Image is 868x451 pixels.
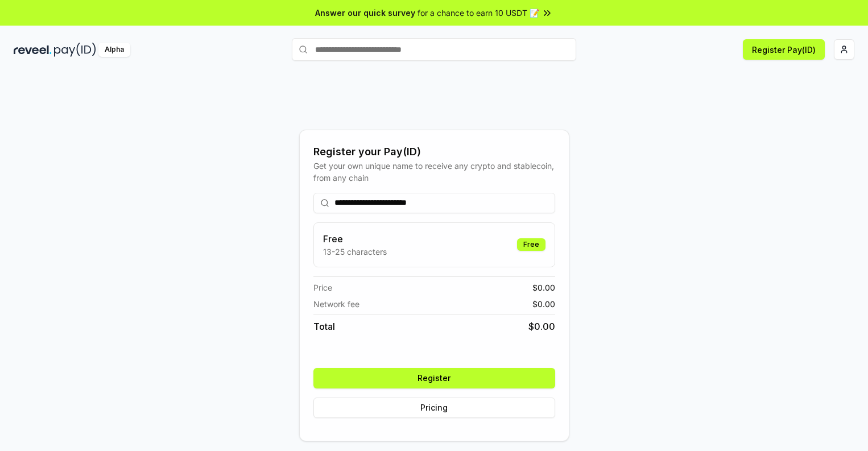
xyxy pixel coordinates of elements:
[54,43,96,57] img: pay_id
[323,232,387,246] h3: Free
[315,7,415,19] span: Answer our quick survey
[313,298,359,310] span: Network fee
[418,7,539,19] span: for a chance to earn 10 USDT 📝
[98,43,130,57] div: Alpha
[517,238,545,251] div: Free
[532,298,555,310] span: $ 0.00
[528,320,555,333] span: $ 0.00
[313,282,332,293] span: Price
[313,368,555,388] button: Register
[313,144,555,160] div: Register your Pay(ID)
[313,398,555,418] button: Pricing
[743,39,825,60] button: Register Pay(ID)
[323,246,387,258] p: 13-25 characters
[313,160,555,184] div: Get your own unique name to receive any crypto and stablecoin, from any chain
[532,282,555,293] span: $ 0.00
[14,43,52,57] img: reveel_dark
[313,320,335,333] span: Total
